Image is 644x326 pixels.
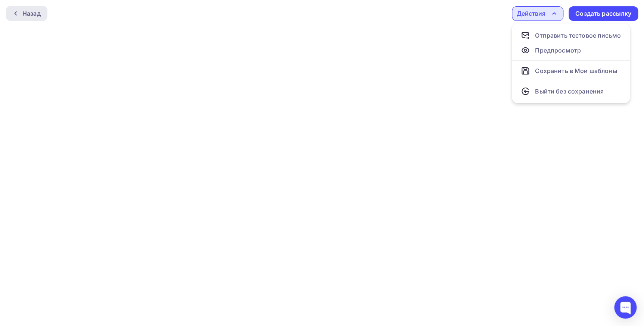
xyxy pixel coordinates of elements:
[535,31,621,40] div: Отправить тестовое письмо
[512,6,563,21] button: Действия
[535,66,617,75] div: Сохранить в Мои шаблоны
[535,87,604,96] div: Выйти без сохранения
[22,9,41,18] div: Назад
[535,46,581,55] div: Предпросмотр
[517,9,545,18] div: Действия
[512,23,630,103] ul: Действия
[575,9,631,18] div: Создать рассылку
